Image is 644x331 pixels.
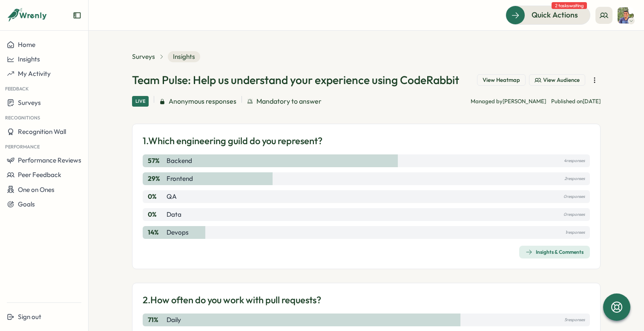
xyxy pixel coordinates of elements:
p: 2 responses [564,174,585,183]
span: Insights [168,51,200,62]
div: Live [132,96,149,107]
button: View Audience [529,74,585,86]
a: Surveys [132,52,155,61]
p: Devops [167,228,189,237]
span: Quick Actions [532,9,578,20]
span: Performance Reviews [18,156,81,164]
span: Sign out [18,313,41,321]
span: View Heatmap [483,76,520,84]
span: Goals [18,200,35,208]
span: Mandatory to answer [256,96,322,107]
img: Varghese [618,7,634,23]
p: 14 % [148,228,165,237]
p: 2. How often do you work with pull requests? [143,293,321,307]
p: 29 % [148,174,165,183]
span: [PERSON_NAME] [503,98,546,105]
span: My Activity [18,70,51,78]
p: 1 responses [565,228,585,237]
span: Anonymous responses [169,96,236,107]
p: 5 responses [564,315,585,325]
button: View Heatmap [477,74,526,86]
p: 0 responses [563,210,585,219]
p: QA [167,192,177,201]
h1: Team Pulse: Help us understand your experience using CodeRabbit [132,73,459,87]
p: Data [167,210,181,219]
p: 0 responses [563,192,585,201]
button: Insights & Comments [519,246,590,258]
p: 0 % [148,210,165,219]
p: 71 % [148,315,165,325]
span: One on Ones [18,186,55,194]
div: Insights & Comments [526,249,584,256]
span: Insights [18,55,40,63]
p: Backend [167,156,192,165]
button: Quick Actions [506,6,590,24]
p: 0 % [148,192,165,201]
p: Managed by [471,98,546,105]
span: Recognition Wall [18,128,66,136]
button: Expand sidebar [73,11,81,20]
p: 4 responses [564,156,585,165]
span: View Audience [543,76,580,84]
p: Published on [551,98,601,105]
span: Peer Feedback [18,171,61,179]
p: Frontend [167,174,193,183]
span: Home [18,41,35,49]
span: 2 tasks waiting [552,2,587,9]
p: 1. Which engineering guild do you represent? [143,134,322,148]
p: Daily [167,315,181,325]
span: Surveys [18,99,41,107]
span: [DATE] [583,98,601,105]
p: 57 % [148,156,165,165]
